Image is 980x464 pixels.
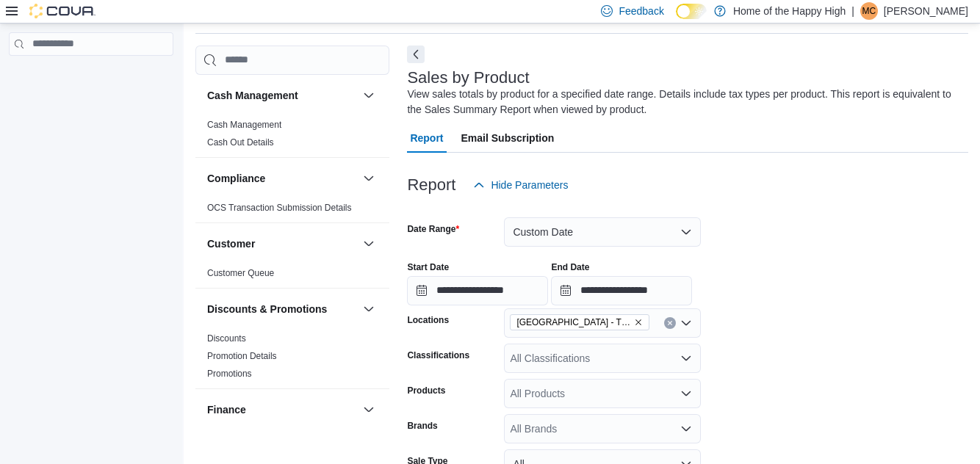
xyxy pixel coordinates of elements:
span: Promotions [207,368,252,380]
button: Custom Date [504,217,701,247]
a: Cash Out Details [207,137,274,148]
button: Open list of options [680,423,692,435]
a: Cash Management [207,120,281,130]
span: Feedback [619,4,663,18]
h3: Sales by Product [407,69,529,87]
button: Remove Winnipeg - The Shed District - Fire & Flower from selection in this group [634,318,643,327]
span: MC [862,2,876,20]
a: OCS Transaction Submission Details [207,203,352,213]
button: Compliance [207,171,357,186]
span: OCS Transaction Submission Details [207,202,352,214]
div: Matthew Cracknell [860,2,878,20]
button: Open list of options [680,388,692,399]
button: Discounts & Promotions [360,300,378,318]
h3: Cash Management [207,88,298,103]
div: Compliance [195,199,389,222]
input: Dark Mode [676,4,707,19]
div: Customer [195,264,389,288]
nav: Complex example [9,59,173,94]
button: Open list of options [680,352,692,364]
div: Discounts & Promotions [195,330,389,388]
button: Cash Management [360,87,378,104]
button: Discounts & Promotions [207,302,357,316]
label: Products [407,385,445,396]
button: Compliance [360,170,378,187]
label: Classifications [407,349,469,361]
button: Next [407,46,425,63]
button: Customer [360,235,378,253]
span: Email Subscription [461,123,555,153]
p: Home of the Happy High [733,2,846,20]
button: Clear input [664,317,676,329]
p: [PERSON_NAME] [884,2,968,20]
button: Finance [207,402,357,417]
input: Press the down key to open a popover containing a calendar. [407,276,548,305]
span: Cash Out Details [207,137,274,148]
label: Date Range [407,223,459,235]
span: Promotion Details [207,350,277,362]
a: Promotion Details [207,351,277,361]
label: End Date [551,261,589,273]
span: Hide Parameters [491,178,568,192]
h3: Finance [207,402,246,417]
p: | [851,2,854,20]
span: Dark Mode [676,19,677,20]
button: Hide Parameters [467,170,574,200]
a: Discounts [207,333,246,344]
label: Start Date [407,261,449,273]
h3: Discounts & Promotions [207,302,327,316]
a: Customer Queue [207,268,274,278]
span: Customer Queue [207,267,274,279]
label: Locations [407,314,449,326]
button: Open list of options [680,317,692,329]
img: Cova [29,4,96,18]
div: View sales totals by product for a specified date range. Details include tax types per product. T... [407,87,961,117]
button: Finance [360,401,378,418]
span: Cash Management [207,119,281,131]
h3: Report [407,176,455,194]
label: Brands [407,420,437,432]
span: Winnipeg - The Shed District - Fire & Flower [510,314,649,330]
span: Discounts [207,333,246,344]
span: Report [410,123,443,153]
button: Customer [207,236,357,251]
a: Promotions [207,369,252,379]
input: Press the down key to open a popover containing a calendar. [551,276,692,305]
h3: Compliance [207,171,265,186]
h3: Customer [207,236,255,251]
button: Cash Management [207,88,357,103]
div: Cash Management [195,116,389,157]
span: [GEOGRAPHIC_DATA] - The Shed District - Fire & Flower [516,315,631,330]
